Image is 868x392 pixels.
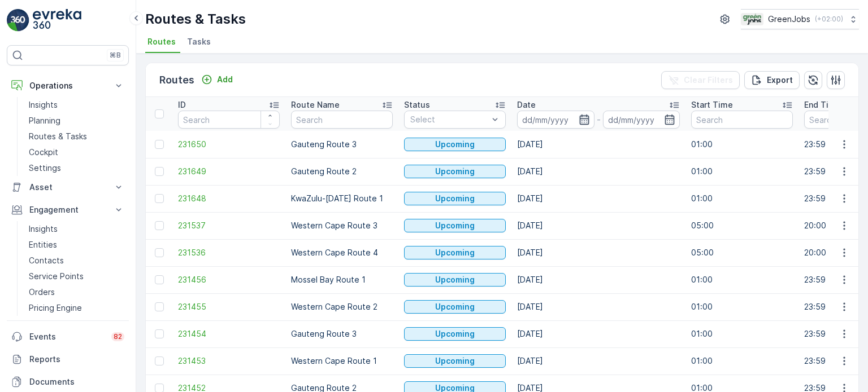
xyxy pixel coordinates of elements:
div: Toggle Row Selected [155,248,164,257]
p: Route Name [291,99,340,111]
button: Add [197,73,237,86]
td: [DATE] [511,158,685,185]
img: logo [7,9,29,32]
a: Reports [7,348,129,371]
a: 231537 [178,220,280,231]
div: Toggle Row Selected [155,167,164,176]
td: [DATE] [511,347,685,375]
p: Orders [29,287,55,298]
p: Documents [29,376,124,387]
p: Status [404,99,430,111]
p: Western Cape Route 2 [291,301,393,312]
p: Gauteng Route 3 [291,328,393,340]
td: [DATE] [511,131,685,158]
p: 01:00 [691,274,793,285]
button: GreenJobs(+02:00) [741,9,859,29]
div: Toggle Row Selected [155,329,164,338]
p: Insights [29,99,58,111]
div: Toggle Row Selected [155,140,164,149]
p: Upcoming [435,274,475,285]
p: Upcoming [435,355,475,367]
p: Reports [29,354,124,365]
a: Insights [24,97,129,113]
p: Select [410,114,488,125]
a: Events82 [7,325,129,348]
button: Upcoming [404,138,506,151]
a: 231454 [178,328,280,340]
p: Routes & Tasks [145,10,246,28]
a: Orders [24,284,129,300]
p: Western Cape Route 4 [291,247,393,258]
a: Insights [24,221,129,237]
button: Upcoming [404,354,506,368]
p: Asset [29,182,106,193]
p: Western Cape Route 3 [291,220,393,231]
p: Upcoming [435,139,475,150]
p: Upcoming [435,328,475,340]
input: Search [291,111,393,129]
p: Gauteng Route 3 [291,139,393,150]
a: Settings [24,160,129,176]
p: - [597,113,601,126]
td: [DATE] [511,212,685,239]
p: Insights [29,223,58,235]
input: Search [178,111,280,129]
p: Upcoming [435,220,475,231]
p: ID [178,99,186,111]
button: Upcoming [404,273,506,287]
img: logo_light-DOdMpM7g.png [33,9,81,32]
td: [DATE] [511,185,685,212]
p: Upcoming [435,301,475,312]
p: End Time [804,99,841,111]
a: 231649 [178,166,280,177]
p: Add [217,74,233,85]
a: 231455 [178,301,280,312]
button: Operations [7,74,129,97]
p: Events [29,331,105,342]
button: Clear Filters [661,71,740,89]
a: Pricing Engine [24,300,129,316]
p: 82 [114,332,122,341]
span: 231453 [178,355,280,367]
button: Asset [7,176,129,199]
button: Engagement [7,199,129,221]
p: Export [767,74,793,86]
p: Clear Filters [684,74,733,86]
div: Toggle Row Selected [155,356,164,365]
button: Upcoming [404,165,506,178]
a: Service Points [24,268,129,284]
button: Upcoming [404,219,506,232]
p: 01:00 [691,139,793,150]
p: ⌘B [110,51,121,60]
a: Contacts [24,253,129,268]
button: Upcoming [404,192,506,205]
button: Upcoming [404,300,506,314]
div: Toggle Row Selected [155,194,164,203]
a: 231456 [178,274,280,285]
p: Start Time [691,99,733,111]
p: 01:00 [691,355,793,367]
a: Cockpit [24,144,129,160]
p: Upcoming [435,166,475,177]
p: GreenJobs [768,14,810,25]
p: KwaZulu-[DATE] Route 1 [291,193,393,204]
p: 01:00 [691,328,793,340]
input: Search [691,111,793,129]
a: 231650 [178,139,280,150]
td: [DATE] [511,320,685,347]
td: [DATE] [511,266,685,293]
a: Routes & Tasks [24,129,129,144]
p: Date [517,99,536,111]
p: Western Cape Route 1 [291,355,393,367]
button: Upcoming [404,327,506,341]
p: Engagement [29,204,106,215]
p: Gauteng Route 2 [291,166,393,177]
p: 05:00 [691,247,793,258]
a: 231648 [178,193,280,204]
p: 01:00 [691,193,793,204]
